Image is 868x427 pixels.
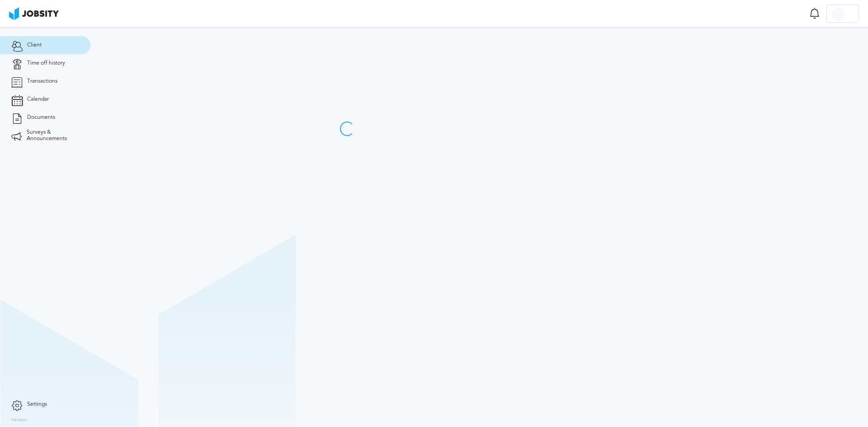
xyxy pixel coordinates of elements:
[27,129,79,142] span: Surveys & Announcements
[27,401,47,408] span: Settings
[27,42,42,48] span: Client
[27,78,57,84] span: Transactions
[27,114,55,121] span: Documents
[27,96,49,103] span: Calendar
[9,7,59,20] img: ab4bad089aa723f57921c736e9817d99.png
[27,60,65,66] span: Time off history
[11,418,28,423] label: Version:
